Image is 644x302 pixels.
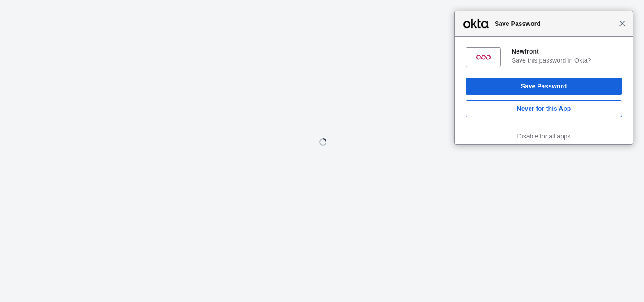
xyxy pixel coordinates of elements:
button: Save Password [466,78,622,95]
button: Never for this App [466,100,622,117]
span: Save Password [490,18,619,29]
a: Disable for all apps [517,133,570,140]
div: Newfront [512,47,622,55]
span: Close [619,20,626,27]
img: 9wkkGAAAAAZJREFUAwCV+TZQZJ7yJgAAAABJRU5ErkJggg== [476,50,491,64]
div: Save this password in Okta? [512,56,622,64]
